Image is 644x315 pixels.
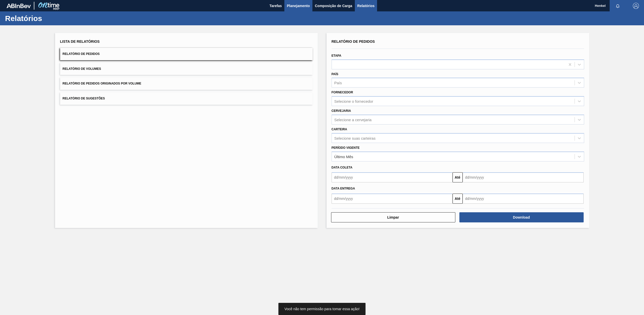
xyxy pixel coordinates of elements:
[269,3,282,9] span: Tarefas
[332,146,360,150] label: Período Vigente
[334,81,342,85] div: País
[332,39,375,44] span: Relatório de Pedidos
[332,128,347,131] label: Carteira
[453,194,463,204] button: Até
[453,172,463,182] button: Até
[60,48,313,60] button: Relatório de Pedidos
[332,172,453,182] input: dd/mm/yyyy
[463,172,584,182] input: dd/mm/yyyy
[463,194,584,204] input: dd/mm/yyyy
[5,15,95,21] h1: Relatórios
[63,82,141,85] span: Relatório de Pedidos Originados por Volume
[60,92,313,105] button: Relatório de Sugestões
[7,4,31,8] img: TNhmsLtSVTkK8tSr43FrP2fwEKptu5GPRR3wAAAABJRU5ErkJggg==
[334,136,376,140] div: Selecione suas carteiras
[332,109,351,113] label: Cervejaria
[334,154,353,159] div: Último Mês
[332,166,353,169] span: Data coleta
[63,67,101,71] span: Relatório de Volumes
[633,3,639,9] img: Logout
[287,3,310,9] span: Planejamento
[332,194,453,204] input: dd/mm/yyyy
[63,97,105,100] span: Relatório de Sugestões
[63,52,100,56] span: Relatório de Pedidos
[284,307,359,311] span: Você não tem permissão para tomar essa ação!
[332,187,355,190] span: Data entrega
[331,212,455,222] button: Limpar
[334,99,373,103] div: Selecione o fornecedor
[334,117,372,122] div: Selecione a cervejaria
[332,54,341,57] label: Etapa
[459,212,584,222] button: Download
[60,39,100,44] span: Lista de Relatórios
[60,63,313,75] button: Relatório de Volumes
[332,91,353,94] label: Fornecedor
[332,72,338,76] label: País
[610,2,626,9] button: Notificações
[60,77,313,90] button: Relatório de Pedidos Originados por Volume
[357,3,375,9] span: Relatórios
[315,3,352,9] span: Composição de Carga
